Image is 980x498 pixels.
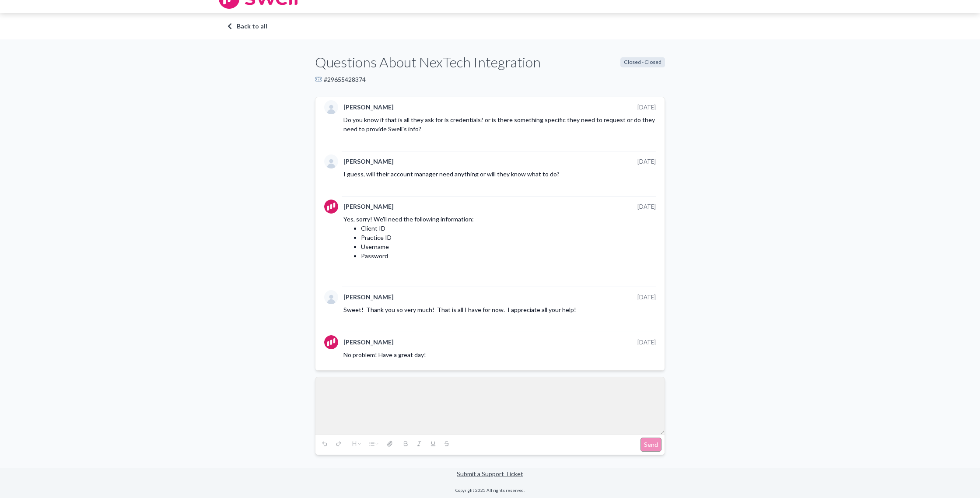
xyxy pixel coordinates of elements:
[361,251,656,260] p: Password
[343,214,656,224] p: Yes, sorry! We'll need the following information:
[227,22,752,31] a: Back to all
[343,350,656,359] p: No problem! Have a great day!
[324,100,338,114] div: Eric
[637,203,656,210] time: [DATE]
[637,158,656,165] time: [DATE]
[361,233,656,242] p: Practice ID
[637,103,656,111] time: [DATE]
[343,103,394,112] span: [PERSON_NAME]
[343,338,394,347] span: [PERSON_NAME]
[637,338,656,346] time: [DATE]
[343,157,394,166] span: [PERSON_NAME]
[361,224,656,233] p: Client ID
[457,470,523,477] a: Submit a Support Ticket
[637,293,656,301] time: [DATE]
[343,169,656,179] div: I guess, will their account manager need anything or will they know what to do?
[324,335,338,349] div: Megan
[343,305,656,314] div: Sweet! Thank you so very much! That is all I have for now. I appreciate all your help!
[620,57,665,67] span: Closed - Closed
[343,202,394,211] span: [PERSON_NAME]
[315,75,665,84] div: # 29655428374
[324,200,338,214] div: Megan
[324,154,338,168] div: Eric
[361,242,656,251] p: Username
[343,115,656,133] div: Do you know if that is all they ask for is credentials? or is there something specific they need ...
[343,293,394,302] span: [PERSON_NAME]
[324,290,338,304] div: Eric
[315,53,541,72] h1: Questions About NexTech Integration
